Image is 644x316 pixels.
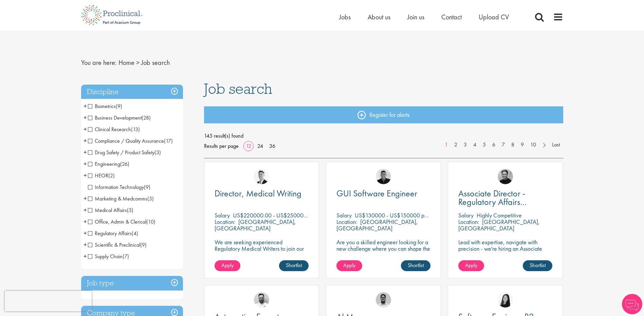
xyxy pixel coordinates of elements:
[88,137,164,144] span: Compliance / Quality Assurance
[146,218,155,225] span: (10)
[144,183,150,191] span: (9)
[215,211,230,219] span: Salary
[84,112,87,123] span: +
[458,260,484,271] a: Apply
[479,13,509,21] a: Upload CV
[81,85,183,99] h3: Discipline
[88,195,154,202] span: Marketing & Medcomms
[343,262,355,269] span: Apply
[84,240,87,250] span: +
[108,172,115,179] span: (2)
[88,126,131,133] span: Clinical Research
[204,141,239,151] span: Results per page
[254,169,269,184] img: George Watson
[489,141,499,149] a: 6
[88,253,129,260] span: Supply Chain
[127,207,133,214] span: (3)
[84,205,87,215] span: +
[336,211,352,219] span: Salary
[204,131,563,141] span: 145 result(s) found
[140,241,147,248] span: (9)
[88,160,129,168] span: Engineering
[88,149,161,156] span: Drug Safety / Product Safety
[243,142,254,150] a: 12
[123,253,129,260] span: (7)
[88,195,147,202] span: Marketing & Medcomms
[88,183,144,191] span: Information Technology
[84,147,87,157] span: +
[88,103,116,110] span: Biometrics
[81,58,117,67] span: You are here:
[88,218,146,225] span: Office, Admin & Clerical
[376,292,391,308] a: Timothy Deschamps
[479,141,489,149] a: 5
[215,218,296,232] p: [GEOGRAPHIC_DATA], [GEOGRAPHIC_DATA]
[233,211,408,219] p: US$220000.00 - US$250000.00 per annum + Highly Competitive Salary
[88,172,115,179] span: HEOR
[88,241,147,248] span: Scientific & Preclinical
[204,80,272,98] span: Job search
[451,141,461,149] a: 2
[523,260,552,271] a: Shortlist
[458,188,527,216] span: Associate Director - Regulatory Affairs Consultant
[5,291,92,311] iframe: reCAPTCHA
[498,292,513,308] img: Numhom Sudsok
[401,260,430,271] a: Shortlist
[120,160,129,168] span: (26)
[339,13,351,21] a: Jobs
[255,142,265,150] a: 24
[88,230,132,237] span: Regulatory Affairs
[215,218,235,226] span: Location:
[498,141,508,149] a: 7
[441,141,451,149] a: 1
[147,195,154,202] span: (5)
[88,114,142,121] span: Business Development
[88,172,108,179] span: HEOR
[88,126,140,133] span: Clinical Research
[458,211,474,219] span: Salary
[116,103,122,110] span: (9)
[84,124,87,134] span: +
[279,260,309,271] a: Shortlist
[622,294,642,314] img: Chatbot
[88,207,133,214] span: Medical Affairs
[88,160,120,168] span: Engineering
[81,276,183,291] h3: Job type
[221,262,234,269] span: Apply
[142,114,151,121] span: (28)
[88,149,154,156] span: Drug Safety / Product Safety
[336,188,417,199] span: GUI Software Engineer
[368,13,390,21] a: About us
[88,137,173,144] span: Compliance / Quality Assurance
[215,260,240,271] a: Apply
[458,189,552,206] a: Associate Director - Regulatory Affairs Consultant
[118,58,134,67] a: breadcrumb link
[254,292,269,308] img: Emile De Beer
[136,58,140,67] span: >
[376,169,391,184] img: Christian Andersen
[88,207,127,214] span: Medical Affairs
[336,260,362,271] a: Apply
[88,183,150,191] span: Information Technology
[441,13,462,21] a: Contact
[88,114,151,121] span: Business Development
[84,101,87,111] span: +
[84,159,87,169] span: +
[407,13,424,21] a: Join us
[527,141,539,149] a: 10
[477,211,522,219] p: Highly Competitive
[355,211,446,219] p: US$130000 - US$150000 per annum
[267,142,278,150] a: 36
[498,169,513,184] a: Peter Duvall
[88,253,123,260] span: Supply Chain
[88,230,138,237] span: Regulatory Affairs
